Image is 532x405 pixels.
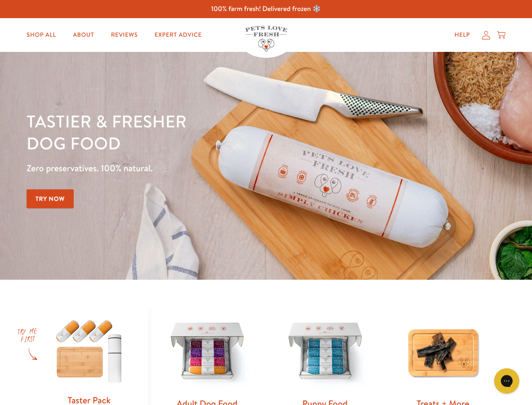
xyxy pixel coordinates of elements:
[448,27,477,43] a: Help
[27,189,74,208] a: Try Now
[490,365,524,397] iframe: Gorgias live chat messenger
[245,26,287,51] img: Pets Love Fresh
[104,27,144,43] a: Reviews
[66,27,101,43] a: About
[27,110,346,154] h1: Tastier & fresher dog food
[148,27,209,43] a: Expert Advice
[27,161,346,176] p: Zero preservatives. 100% natural.
[20,27,63,43] a: Shop All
